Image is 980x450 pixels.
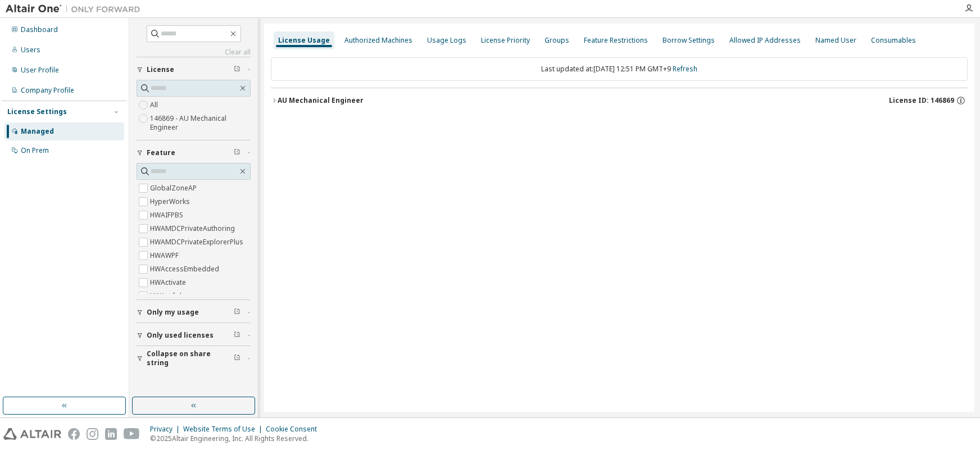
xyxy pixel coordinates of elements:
[427,36,466,45] div: Usage Logs
[234,65,241,74] span: Clear filter
[150,262,221,276] label: HWAccessEmbedded
[278,36,330,45] div: License Usage
[21,146,49,155] div: On Prem
[147,349,234,367] span: Collapse on share string
[344,36,412,45] div: Authorized Machines
[871,36,916,45] div: Consumables
[137,48,251,57] a: Clear all
[729,36,801,45] div: Allowed IP Addresses
[889,96,954,105] span: License ID: 146869
[150,112,251,134] label: 146869 - AU Mechanical Engineer
[147,308,199,317] span: Only my usage
[271,57,968,81] div: Last updated at: [DATE] 12:51 PM GMT+9
[124,428,140,440] img: youtube.svg
[234,331,241,340] span: Clear filter
[137,323,251,348] button: Only used licenses
[150,208,185,222] label: HWAIFPBS
[147,148,175,157] span: Feature
[137,57,251,82] button: License
[150,98,160,112] label: All
[150,276,188,289] label: HWActivate
[21,46,40,54] div: Users
[584,36,648,45] div: Feature Restrictions
[21,25,58,34] div: Dashboard
[3,428,61,440] img: altair_logo.svg
[481,36,530,45] div: License Priority
[147,65,174,74] span: License
[68,428,80,440] img: facebook.svg
[21,86,74,95] div: Company Profile
[234,148,241,157] span: Clear filter
[815,36,856,45] div: Named User
[150,235,246,249] label: HWAMDCPrivateExplorerPlus
[21,66,59,75] div: User Profile
[183,425,266,434] div: Website Terms of Use
[150,249,181,262] label: HWAWPF
[21,127,54,136] div: Managed
[137,300,251,325] button: Only my usage
[150,222,237,235] label: HWAMDCPrivateAuthoring
[137,346,251,371] button: Collapse on share string
[271,88,968,113] button: AU Mechanical EngineerLicense ID: 146869
[234,354,241,363] span: Clear filter
[234,308,241,317] span: Clear filter
[150,181,199,195] label: GlobalZoneAP
[87,428,98,440] img: instagram.svg
[147,331,214,340] span: Only used licenses
[663,36,715,45] div: Borrow Settings
[105,428,117,440] img: linkedin.svg
[7,107,67,116] div: License Settings
[150,434,324,443] p: © 2025 Altair Engineering, Inc. All Rights Reserved.
[150,195,192,208] label: HyperWorks
[266,425,324,434] div: Cookie Consent
[137,140,251,165] button: Feature
[545,36,569,45] div: Groups
[673,64,697,74] a: Refresh
[6,3,146,15] img: Altair One
[150,289,186,303] label: HWAcufwh
[278,96,364,105] div: AU Mechanical Engineer
[150,425,183,434] div: Privacy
